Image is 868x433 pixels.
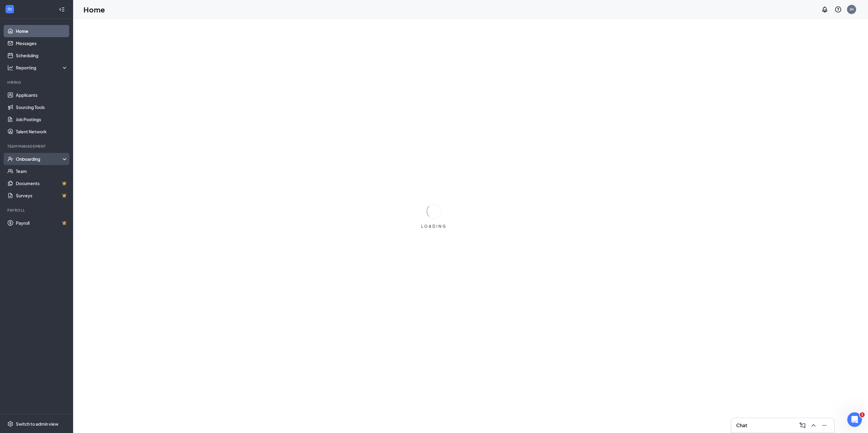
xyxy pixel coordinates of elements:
svg: ChevronUp [810,422,817,429]
span: 1 [860,412,865,417]
a: Messages [16,37,68,49]
svg: Collapse [59,6,65,12]
svg: Notifications [821,6,828,13]
svg: UserCheck [7,156,13,162]
h1: Home [83,4,105,15]
div: LOADING [419,224,449,229]
a: DocumentsCrown [16,177,68,189]
a: Talent Network [16,125,68,138]
a: Team [16,165,68,177]
a: Home [16,25,68,37]
button: Minimize [820,421,829,430]
a: Job Postings [16,113,68,125]
button: ChevronUp [809,421,818,430]
iframe: Intercom live chat [847,412,862,427]
div: Hiring [7,80,67,85]
svg: WorkstreamLogo [7,6,13,12]
svg: ComposeMessage [799,422,806,429]
a: PayrollCrown [16,217,68,229]
button: ComposeMessage [798,421,807,430]
div: Payroll [7,208,67,213]
svg: Settings [7,421,13,427]
svg: QuestionInfo [834,6,842,13]
a: Applicants [16,89,68,101]
div: Switch to admin view [16,421,58,427]
div: Onboarding [16,156,63,162]
h3: Chat [736,422,747,429]
div: Reporting [16,65,68,71]
a: SurveysCrown [16,189,68,202]
div: JH [849,7,854,12]
a: Scheduling [16,49,68,62]
svg: Analysis [7,65,13,71]
div: Team Management [7,144,67,149]
svg: Minimize [821,422,828,429]
a: Sourcing Tools [16,101,68,113]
